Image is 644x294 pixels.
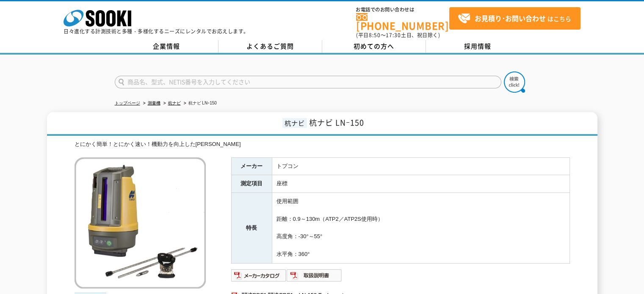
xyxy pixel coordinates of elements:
input: 商品名、型式、NETIS番号を入力してください [115,76,501,88]
a: 測量機 [148,101,160,105]
span: 初めての方へ [354,41,394,51]
span: 杭ナビ [282,118,307,128]
div: とにかく簡単！とにかく速い！機動力を向上した[PERSON_NAME] [75,140,570,149]
span: 17:30 [386,31,401,39]
th: 測定項目 [231,175,272,193]
th: 特長 [231,193,272,264]
li: 杭ナビ LNｰ150 [182,99,217,108]
td: 座標 [272,175,569,193]
a: 杭ナビ [168,101,181,105]
span: 8:50 [369,31,381,39]
img: メーカーカタログ [231,269,287,282]
span: お電話でのお問い合わせは [356,7,449,12]
p: 日々進化する計測技術と多種・多様化するニーズにレンタルでお応えします。 [64,29,249,34]
img: 取扱説明書 [287,269,342,282]
span: はこちら [458,12,571,25]
a: 初めての方へ [322,40,426,53]
strong: お見積り･お問い合わせ [475,13,546,23]
a: 企業情報 [115,40,218,53]
img: 杭ナビ LNｰ150 [75,157,206,289]
a: お見積り･お問い合わせはこちら [449,7,580,30]
a: [PHONE_NUMBER] [356,13,449,30]
a: 採用情報 [426,40,530,53]
a: よくあるご質問 [218,40,322,53]
a: メーカーカタログ [231,274,287,280]
td: トプコン [272,157,569,175]
a: トップページ [115,101,140,105]
img: btn_search.png [504,71,525,93]
th: メーカー [231,157,272,175]
span: (平日 ～ 土日、祝日除く) [356,31,440,39]
a: 取扱説明書 [287,274,342,280]
span: 杭ナビ LNｰ150 [309,117,364,128]
td: 使用範囲 距離：0.9～130m（ATP2／ATP2S使用時） 高度角：-30°～55° 水平角：360° [272,193,569,264]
